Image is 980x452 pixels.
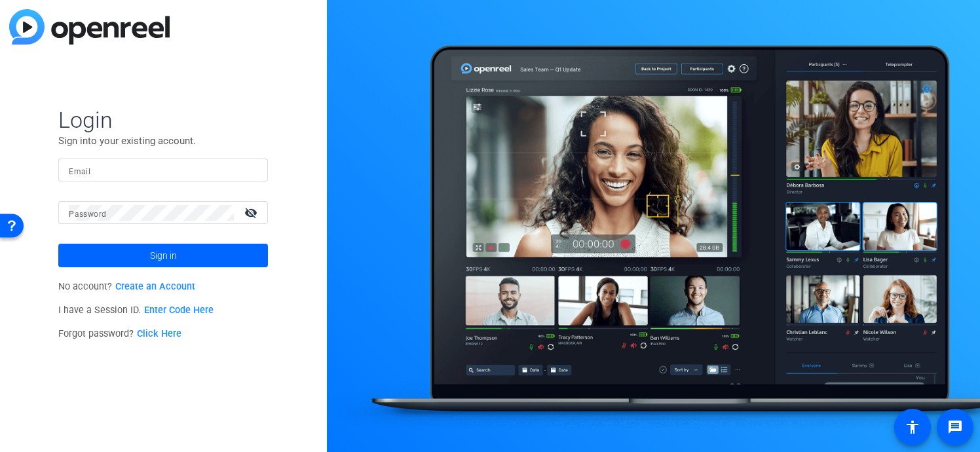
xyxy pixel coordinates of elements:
img: blue-gradient.svg [9,9,170,45]
mat-icon: message [947,419,963,435]
span: I have a Session ID. [58,305,214,316]
input: Enter Email Address [69,162,257,178]
a: Click Here [137,328,181,339]
span: No account? [58,281,195,292]
span: Sign in [150,239,177,272]
span: Login [58,106,268,134]
mat-icon: visibility_off [236,203,268,222]
mat-label: Password [69,210,106,219]
button: Sign in [58,244,268,267]
mat-icon: accessibility [905,419,920,435]
a: Create an Account [115,281,195,292]
span: Forgot password? [58,328,181,339]
p: Sign into your existing account. [58,134,268,148]
a: Enter Code Here [144,305,214,316]
mat-label: Email [69,167,90,176]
